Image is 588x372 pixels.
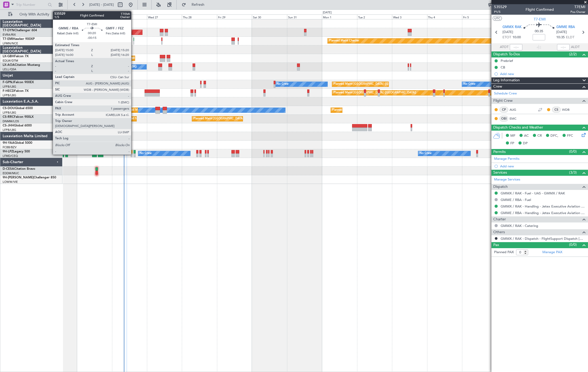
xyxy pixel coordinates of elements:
div: Mon 25 [77,14,112,19]
span: T7-EMI [3,38,13,41]
div: [DATE] [323,10,332,15]
span: (3/3) [569,170,577,175]
a: DNMM/LOS [3,119,19,123]
span: GMMX RAK [502,25,522,30]
a: LFMD/CEQ [3,154,18,158]
div: No Crew Barcelona ([GEOGRAPHIC_DATA]) [78,63,137,71]
span: D-CESA [3,167,14,171]
a: 9H-LPZLegacy 500 [3,150,30,153]
span: 10:35 [557,35,565,40]
span: T7-EMI [534,17,546,22]
div: Planned Maint [GEOGRAPHIC_DATA] ([GEOGRAPHIC_DATA]) [333,80,416,88]
input: --:-- [510,44,522,50]
span: T7-DYN [3,29,14,32]
button: Refresh [179,1,211,9]
a: Manage PAX [542,250,562,255]
span: Only With Activity [14,13,55,16]
span: Crew [493,84,502,90]
a: LX-AOACitation Mustang [3,63,40,67]
a: F-HECDFalcon 7X [3,89,29,93]
div: OBI [500,116,508,121]
div: Thu 4 [427,14,462,19]
span: Dispatch To-Dos [493,51,520,57]
a: Schedule Crew [494,91,517,96]
div: CS [552,107,561,113]
a: GMME / RBA - Fuel [501,198,531,202]
div: A/C Unavailable [78,106,100,114]
label: Planned PAX [494,250,514,255]
div: Fri 5 [462,14,497,19]
a: EMC [510,116,521,121]
span: Charter [493,216,506,222]
span: (0/0) [569,242,577,247]
span: AC [524,133,529,139]
div: [DATE] [64,10,73,15]
a: LFPB/LBG [3,93,16,97]
span: FP [510,141,514,146]
a: GMME / RBA - Handling - Jetex Executive Aviation [GEOGRAPHIC_DATA] GMME / RBA [501,211,585,215]
a: D-CESACitation Bravo [3,167,35,171]
span: GMME RBA [557,25,575,30]
span: F-HECD [3,89,14,93]
span: CS-DOU [3,107,15,110]
span: Dispatch Checks and Weather [493,125,543,131]
div: Add new [500,164,585,168]
div: Planned Maint [GEOGRAPHIC_DATA] ([GEOGRAPHIC_DATA]) [193,115,276,123]
div: Fri 29 [217,14,252,19]
a: Manage Services [494,177,520,182]
button: UTC [493,16,502,21]
div: Sat 30 [252,14,287,19]
div: Planned Maint [GEOGRAPHIC_DATA] ([GEOGRAPHIC_DATA]) [124,115,206,123]
span: ETOT [502,35,511,40]
span: Leg Information [493,77,520,83]
a: F-GPNJFalcon 900EX [3,81,34,84]
span: Dispatch [493,184,508,190]
div: Planned Maint [GEOGRAPHIC_DATA] ([GEOGRAPHIC_DATA]) [332,106,415,114]
span: DFC, [550,133,558,139]
span: 00:35 [535,29,543,34]
span: CR [537,133,542,139]
div: Sun 31 [287,14,322,19]
a: GMMX / RAK - Catering [501,224,538,228]
span: DP [523,141,528,146]
span: Others [493,229,505,235]
span: Pos Owner [570,10,585,14]
div: Wed 3 [392,14,427,19]
span: F-GPNJ [3,81,14,84]
a: GMMX / RAK - Fuel - UAS - GMMX / RAK [501,191,565,195]
span: ELDT [566,35,575,40]
input: Trip Number [16,1,46,9]
div: CP [500,107,508,113]
span: [DATE] - [DATE] [89,2,114,7]
a: FCBB/BZV [3,145,17,149]
div: No Crew [420,150,432,157]
div: CB [501,65,505,70]
div: No Crew [67,80,79,88]
a: LFPB/LBG [3,128,16,132]
a: LFPB/LBG [3,85,16,89]
div: Tue 26 [112,14,147,19]
a: LELL/QSA [3,67,16,71]
a: EVRA/RIX [3,33,16,37]
span: LX-AOA [3,63,15,67]
span: T7EMI [570,4,585,10]
span: Flight Crew [493,98,513,104]
div: Wed 27 [147,14,182,19]
a: CS-DOUGlobal 6500 [3,107,33,110]
div: Thu 28 [182,14,217,19]
div: Add new [500,72,585,76]
span: 9H-LPZ [3,150,13,153]
a: Manage Permits [494,156,520,162]
a: CS-RRCFalcon 900LX [3,115,34,119]
span: [DATE] [502,30,513,35]
a: 9H-[PERSON_NAME]Challenger 850 [3,176,56,179]
a: T7-EMIHawker 900XP [3,38,35,41]
a: AUG [510,107,521,112]
span: P1/5 [494,10,507,14]
span: [DATE] [557,30,567,35]
span: Permits [493,149,506,155]
span: Refresh [187,3,209,7]
div: No Crew [71,89,83,97]
div: Planned Maint Chester [329,37,359,45]
div: Planned Maint [GEOGRAPHIC_DATA] ([GEOGRAPHIC_DATA]) [333,89,416,97]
